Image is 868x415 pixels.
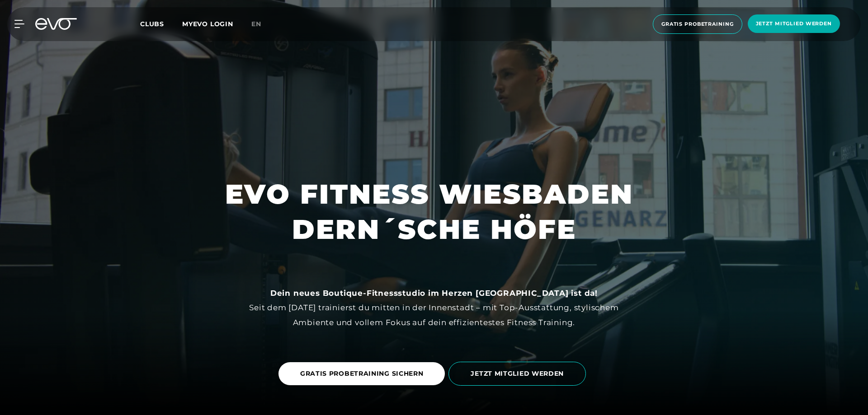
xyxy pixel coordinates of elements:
a: Gratis Probetraining [650,14,745,34]
a: MYEVO LOGIN [182,20,233,28]
div: Seit dem [DATE] trainierst du mitten in der Innenstadt – mit Top-Ausstattung, stylischem Ambiente... [231,286,637,330]
span: Jetzt Mitglied werden [756,20,832,28]
a: JETZT MITGLIED WERDEN [448,355,590,392]
span: Gratis Probetraining [661,20,734,28]
span: Clubs [140,20,164,28]
strong: Dein neues Boutique-Fitnessstudio im Herzen [GEOGRAPHIC_DATA] ist da! [270,289,598,298]
span: JETZT MITGLIED WERDEN [471,369,564,378]
span: GRATIS PROBETRAINING SICHERN [300,369,424,378]
a: Clubs [140,19,182,28]
span: en [251,20,261,28]
h1: EVO FITNESS WIESBADEN DERN´SCHE HÖFE [225,177,643,247]
a: en [251,19,272,29]
a: GRATIS PROBETRAINING SICHERN [278,362,445,385]
a: Jetzt Mitglied werden [745,14,843,34]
